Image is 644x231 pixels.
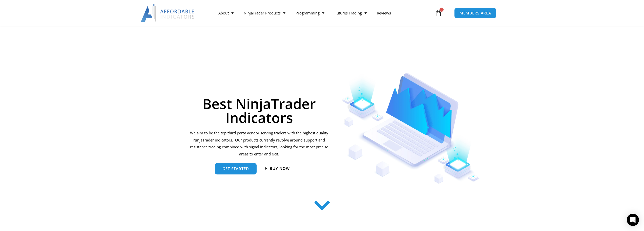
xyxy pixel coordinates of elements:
[265,167,290,170] a: Buy now
[427,6,449,20] a: 0
[372,7,396,19] a: Reviews
[213,7,239,19] a: About
[290,7,329,19] a: Programming
[329,7,372,19] a: Futures Trading
[189,130,329,158] p: We aim to be the top third party vendor serving traders with the highest quality NinjaTrader indi...
[239,7,290,19] a: NinjaTrader Products
[213,7,433,19] nav: Menu
[141,4,195,22] img: LogoAI | Affordable Indicators – NinjaTrader
[215,163,257,174] a: get started
[270,167,290,170] span: Buy now
[454,8,496,18] a: MEMBERS AREA
[222,167,249,171] span: get started
[342,73,480,184] img: Indicators 1 | Affordable Indicators – NinjaTrader
[627,214,639,226] div: Open Intercom Messenger
[460,11,491,15] span: MEMBERS AREA
[189,97,329,125] h1: Best NinjaTrader Indicators
[440,8,444,12] span: 0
